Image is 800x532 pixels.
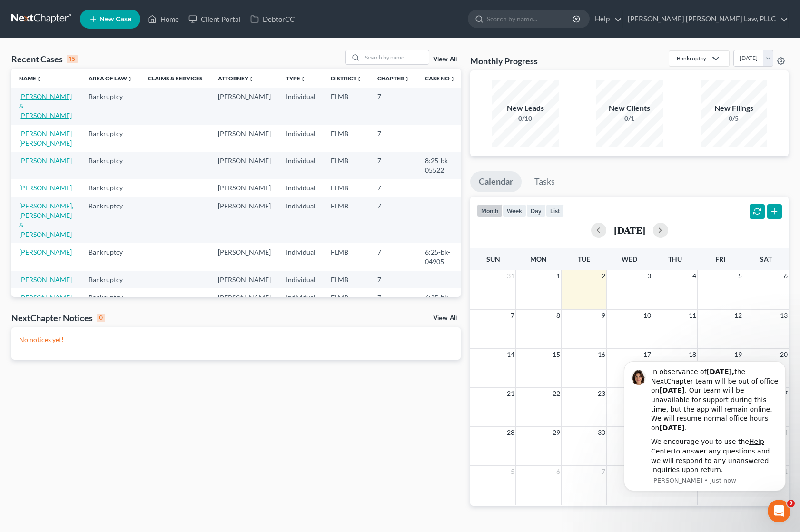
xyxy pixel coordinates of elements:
[506,388,515,399] span: 21
[768,500,790,522] iframe: Intercom live chat
[601,270,606,282] span: 2
[210,197,278,243] td: [PERSON_NAME]
[425,75,455,82] a: Case Nounfold_more
[278,288,323,315] td: Individual
[89,75,133,82] a: Area of Lawunfold_more
[370,125,417,152] td: 7
[623,10,788,28] a: [PERSON_NAME] [PERSON_NAME] Law, PLLC
[323,125,370,152] td: FLMB
[597,349,606,360] span: 16
[601,310,606,321] span: 9
[783,270,789,282] span: 6
[19,202,73,238] a: [PERSON_NAME], [PERSON_NAME] & [PERSON_NAME]
[286,75,306,82] a: Typeunfold_more
[733,310,743,321] span: 12
[503,204,526,217] button: week
[323,152,370,179] td: FLMB
[668,255,682,263] span: Thu
[278,88,323,124] td: Individual
[278,125,323,152] td: Individual
[210,288,278,315] td: [PERSON_NAME]
[530,255,547,263] span: Mon
[370,179,417,197] td: 7
[614,225,645,235] h2: [DATE]
[99,16,131,23] span: New Case
[492,103,559,114] div: New Leads
[97,314,105,322] div: 0
[278,271,323,288] td: Individual
[486,255,500,263] span: Sun
[510,466,515,477] span: 5
[601,466,606,477] span: 7
[688,349,697,360] span: 18
[552,427,561,438] span: 29
[81,271,140,288] td: Bankruptcy
[248,76,254,82] i: unfold_more
[19,129,72,147] a: [PERSON_NAME] [PERSON_NAME]
[19,75,42,82] a: Nameunfold_more
[323,197,370,243] td: FLMB
[646,270,652,282] span: 3
[688,310,697,321] span: 11
[470,55,538,67] h3: Monthly Progress
[362,50,429,64] input: Search by name...
[278,152,323,179] td: Individual
[81,288,140,315] td: Bankruptcy
[555,466,561,477] span: 6
[370,271,417,288] td: 7
[278,243,323,270] td: Individual
[597,388,606,399] span: 23
[278,197,323,243] td: Individual
[278,179,323,197] td: Individual
[779,349,789,360] span: 20
[642,310,652,321] span: 10
[610,356,800,497] iframe: Intercom notifications message
[36,76,42,82] i: unfold_more
[323,243,370,270] td: FLMB
[370,288,417,315] td: 7
[450,76,455,82] i: unfold_more
[596,103,663,114] div: New Clients
[404,76,410,82] i: unfold_more
[300,76,306,82] i: unfold_more
[370,243,417,270] td: 7
[417,288,463,315] td: 6:25-bk-04211
[210,243,278,270] td: [PERSON_NAME]
[143,10,184,28] a: Home
[81,152,140,179] td: Bankruptcy
[555,270,561,282] span: 1
[210,152,278,179] td: [PERSON_NAME]
[323,271,370,288] td: FLMB
[19,276,72,284] a: [PERSON_NAME]
[779,310,789,321] span: 13
[184,10,246,28] a: Client Portal
[370,197,417,243] td: 7
[331,75,362,82] a: Districtunfold_more
[81,88,140,124] td: Bankruptcy
[552,388,561,399] span: 22
[578,255,590,263] span: Tue
[715,255,725,263] span: Fri
[622,255,637,263] span: Wed
[506,270,515,282] span: 31
[210,88,278,124] td: [PERSON_NAME]
[701,103,767,114] div: New Filings
[19,248,72,256] a: [PERSON_NAME]
[417,243,463,270] td: 6:25-bk-04905
[210,271,278,288] td: [PERSON_NAME]
[552,349,561,360] span: 15
[19,92,72,119] a: [PERSON_NAME] & [PERSON_NAME]
[417,152,463,179] td: 8:25-bk-05522
[19,293,72,301] a: [PERSON_NAME]
[323,88,370,124] td: FLMB
[677,54,706,62] div: Bankruptcy
[433,56,457,63] a: View All
[81,179,140,197] td: Bankruptcy
[81,125,140,152] td: Bankruptcy
[477,204,503,217] button: month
